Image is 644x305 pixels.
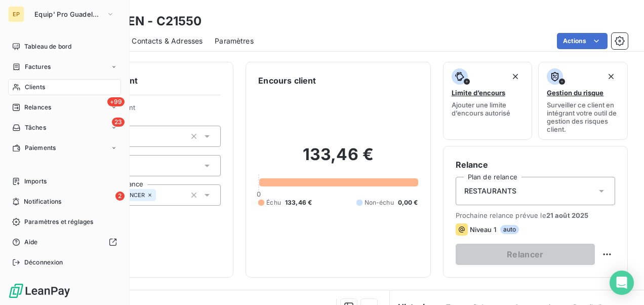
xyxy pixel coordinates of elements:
span: Factures [25,62,51,71]
a: Paramètres et réglages [8,214,121,230]
span: Non-échu [365,198,394,207]
span: Equip' Pro Guadeloupe [34,10,102,18]
button: Relancer [456,244,595,265]
span: Ajouter une limite d’encours autorisé [452,101,524,117]
a: +99Relances [8,99,121,116]
a: Tableau de bord [8,39,121,55]
span: Propriétés Client [82,103,221,118]
button: Actions [557,33,608,49]
span: Aide [24,238,38,247]
span: 2 [115,192,125,201]
span: Surveiller ce client en intégrant votre outil de gestion des risques client. [547,101,619,133]
span: Paiements [25,143,56,152]
a: Factures [8,59,121,75]
span: Contacts & Adresses [132,36,203,46]
span: Clients [25,83,45,92]
h6: Informations client [61,74,221,87]
span: 133,46 € [285,198,312,207]
input: Ajouter une valeur [156,190,164,200]
span: 0 [257,190,261,198]
a: Aide [8,234,121,250]
span: 21 août 2025 [546,211,589,219]
h6: Encours client [258,74,316,87]
span: Déconnexion [24,258,63,267]
span: Prochaine relance prévue le [456,211,615,219]
span: Imports [24,177,47,186]
span: RESTAURANTS [464,186,517,196]
button: Gestion du risqueSurveiller ce client en intégrant votre outil de gestion des risques client. [538,62,628,140]
a: Paiements [8,140,121,156]
span: Paramètres et réglages [24,217,93,226]
span: Tableau de bord [24,42,71,51]
h2: 133,46 € [258,144,418,175]
div: Open Intercom Messenger [610,271,634,295]
span: auto [500,225,519,234]
a: Imports [8,173,121,189]
span: Paramètres [215,36,254,46]
span: Relances [24,103,51,112]
span: Échu [266,198,281,207]
span: Notifications [24,197,61,206]
h6: Relance [456,159,615,171]
a: Clients [8,79,121,95]
div: EP [8,6,24,22]
button: Limite d’encoursAjouter une limite d’encours autorisé [443,62,533,140]
span: Tâches [25,123,46,132]
span: 23 [112,118,125,127]
span: +99 [107,97,125,106]
span: Limite d’encours [452,89,505,97]
span: Niveau 1 [470,225,496,234]
span: Gestion du risque [547,89,603,97]
a: 23Tâches [8,120,121,136]
span: 0,00 € [398,198,418,207]
h3: KAGIREN - C21550 [89,12,202,30]
img: Logo LeanPay [8,283,71,299]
